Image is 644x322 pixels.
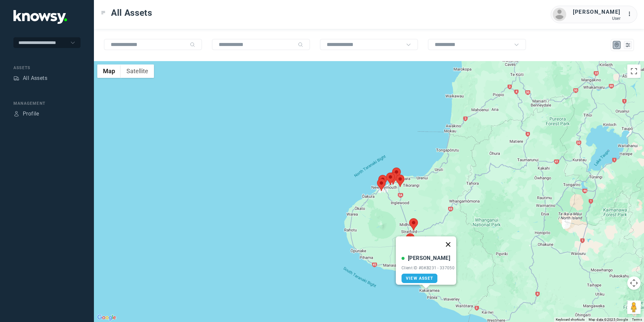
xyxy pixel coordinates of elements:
span: View Asset [406,276,433,281]
div: List [625,42,631,48]
div: Profile [13,111,19,117]
button: Toggle fullscreen view [627,64,641,78]
a: ProfileProfile [13,110,39,118]
div: : [627,10,635,18]
tspan: ... [628,11,634,16]
div: [PERSON_NAME] [408,254,450,262]
div: Map [614,42,620,48]
a: Terms (opens in new tab) [632,318,642,321]
a: Open this area in Google Maps (opens a new window) [96,313,118,322]
div: Assets [13,75,19,81]
div: All Assets [23,74,47,82]
div: Assets [13,65,80,71]
button: Map camera controls [627,276,641,290]
div: Toggle Menu [101,10,106,15]
button: Keyboard shortcuts [556,317,585,322]
button: Show street map [97,64,121,78]
div: Management [13,100,80,106]
button: Drag Pegman onto the map to open Street View [627,301,641,314]
div: User [573,16,621,21]
img: Application Logo [13,10,67,24]
div: [PERSON_NAME] [573,8,621,16]
span: All Assets [111,7,152,19]
button: Close [440,236,456,252]
div: : [627,10,635,19]
div: Profile [23,110,39,118]
button: Show satellite imagery [121,64,154,78]
img: avatar.png [553,8,566,21]
a: View Asset [401,274,437,283]
img: Google [96,313,118,322]
div: Client ID #GKB231 - 337050 [401,266,454,270]
div: Search [298,42,303,47]
div: Search [190,42,195,47]
a: AssetsAll Assets [13,74,47,82]
span: Map data ©2025 Google [589,318,628,321]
